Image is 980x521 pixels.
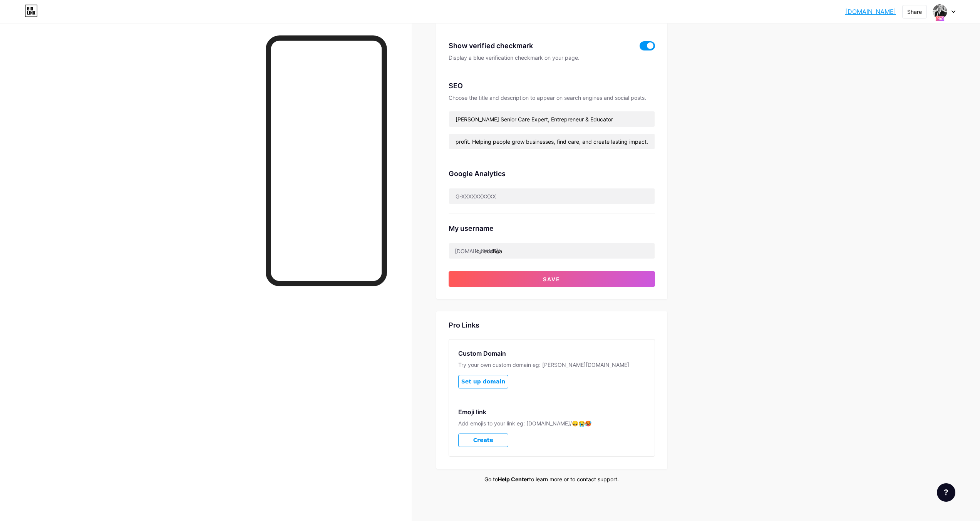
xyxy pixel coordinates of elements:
button: Save [449,271,655,287]
a: [DOMAIN_NAME] [845,7,896,16]
div: Pro Links [449,321,479,330]
div: Add emojis to your link eg: [DOMAIN_NAME]/😄😭🥵 [458,420,645,427]
button: Create [458,434,508,447]
img: louieochoa [933,4,947,19]
a: Help Center [498,476,529,482]
div: Emoji link [458,407,645,417]
div: SEO [449,81,655,91]
span: Create [473,437,493,444]
div: Share [907,8,922,16]
div: Custom Domain [458,349,645,358]
div: My username [449,223,655,234]
input: Description (max 160 chars) [449,134,655,149]
input: username [449,243,655,259]
div: Choose the title and description to appear on search engines and social posts. [449,94,655,102]
button: Set up domain [458,375,508,388]
span: Save [543,276,560,282]
span: Set up domain [461,378,505,385]
div: Show verified checkmark [449,40,533,51]
input: G-XXXXXXXXXX [449,188,655,204]
div: Google Analytics [449,168,655,179]
div: Go to to learn more or to contact support. [436,475,667,483]
div: Display a blue verification checkmark on your page. [449,54,655,62]
div: Try your own custom domain eg: [PERSON_NAME][DOMAIN_NAME] [458,361,645,369]
input: Title [449,111,655,127]
div: [DOMAIN_NAME]/ [455,247,500,255]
